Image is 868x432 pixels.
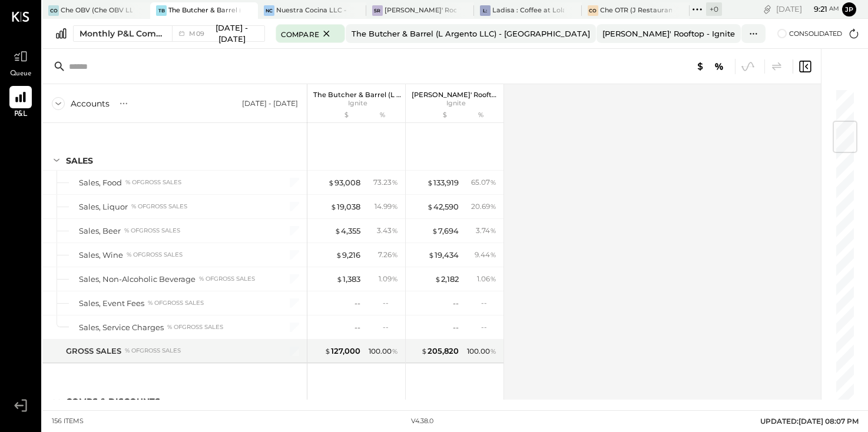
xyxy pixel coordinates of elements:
div: 3.43 [377,225,398,236]
div: % of GROSS SALES [125,347,181,355]
button: Compare [276,24,345,43]
div: CO [48,5,59,16]
span: $ [328,178,334,187]
span: % [490,177,496,187]
span: UPDATED: [DATE] 08:07 PM [760,417,859,426]
span: 9 : 21 [804,4,827,15]
div: 73.23 [373,177,398,188]
span: Compare [281,28,319,39]
div: L: [480,5,491,16]
div: -- [453,298,459,309]
div: SR [372,5,383,16]
div: 9,216 [336,250,360,261]
span: % [490,201,496,211]
div: 127,000 [324,345,360,357]
span: M09 [189,31,207,37]
div: $ [412,111,459,120]
span: % [490,225,496,235]
span: $ [427,178,433,187]
span: % [392,225,398,235]
div: Sales, Liquor [79,201,128,212]
div: SALES [66,155,93,167]
button: jp [842,2,856,16]
div: 100.00 [467,346,496,357]
div: Comps & Discounts [66,396,160,407]
div: 19,038 [330,201,360,212]
span: $ [428,250,435,260]
div: Sales, Food [79,177,122,188]
p: [PERSON_NAME]' Rooftop [412,91,500,99]
span: % [392,250,398,259]
span: % [490,250,496,259]
span: $ [435,274,441,284]
div: 205,820 [421,345,459,357]
div: 42,590 [427,201,459,212]
span: $ [427,202,433,211]
div: Ladisa : Coffee at Lola's [492,6,564,15]
span: [DATE] - [DATE] [210,22,254,44]
p: The Butcher & Barrel (L Argento LLC) [313,91,402,99]
div: Sales, Event Fees [79,298,144,309]
div: Sales, Beer [79,225,121,237]
span: $ [432,226,438,235]
div: 14.99 [375,201,398,212]
div: % of GROSS SALES [124,227,180,235]
div: 7.26 [378,250,398,260]
div: Nuestra Cocina LLC - [GEOGRAPHIC_DATA] [276,6,348,15]
div: Accounts [71,98,110,109]
div: % of GROSS SALES [131,202,187,211]
span: Ignite [348,99,367,107]
span: % [490,346,496,355]
span: $ [421,346,428,355]
div: $ [313,111,360,120]
span: % [490,274,496,283]
div: 19,434 [428,250,459,261]
div: copy link [761,3,773,15]
div: + 0 [706,2,722,16]
span: $ [324,346,331,355]
div: 93,008 [328,177,360,188]
div: 1.06 [477,274,496,284]
div: NC [264,5,274,16]
div: 1.09 [379,274,398,284]
div: 133,919 [427,177,459,188]
div: -- [383,298,398,308]
div: 1,383 [336,274,360,285]
span: $ [330,202,337,211]
button: The Butcher & Barrel (L Argento LLC) - [GEOGRAPHIC_DATA] [346,24,596,43]
div: -- [481,322,496,332]
div: Sales, Wine [79,250,123,261]
div: % [462,111,500,120]
div: Monthly P&L Comparison [79,28,165,39]
div: -- [453,322,459,333]
div: % of GROSS SALES [167,323,223,331]
span: % [392,201,398,211]
div: v 4.38.0 [411,417,433,426]
span: % [392,177,398,187]
span: P&L [14,109,28,120]
div: 65.07 [471,177,496,188]
div: [DATE] [776,4,839,15]
span: $ [334,226,341,235]
button: [PERSON_NAME]' Rooftop - Ignite [597,24,741,43]
span: Consolidated [789,29,842,38]
div: % [363,111,402,120]
div: CO [588,5,598,16]
a: Queue [1,45,41,79]
div: GROSS SALES [66,345,121,357]
div: 20.69 [471,201,496,212]
div: 156 items [52,417,84,426]
span: $ [336,274,343,284]
div: 7,694 [432,225,459,237]
div: 4,355 [334,225,360,237]
div: [PERSON_NAME]' Rooftop - Ignite [602,28,735,39]
div: [DATE] - [DATE] [242,98,298,108]
div: Sales, Non-Alcoholic Beverage [79,274,196,285]
div: Sales, Service Charges [79,322,164,333]
a: P&L [1,86,41,120]
div: 100.00 [369,346,398,357]
div: TB [156,5,167,16]
div: Che OBV (Che OBV LLC) - Ignite [61,6,132,15]
div: -- [355,298,360,309]
span: % [392,346,398,355]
